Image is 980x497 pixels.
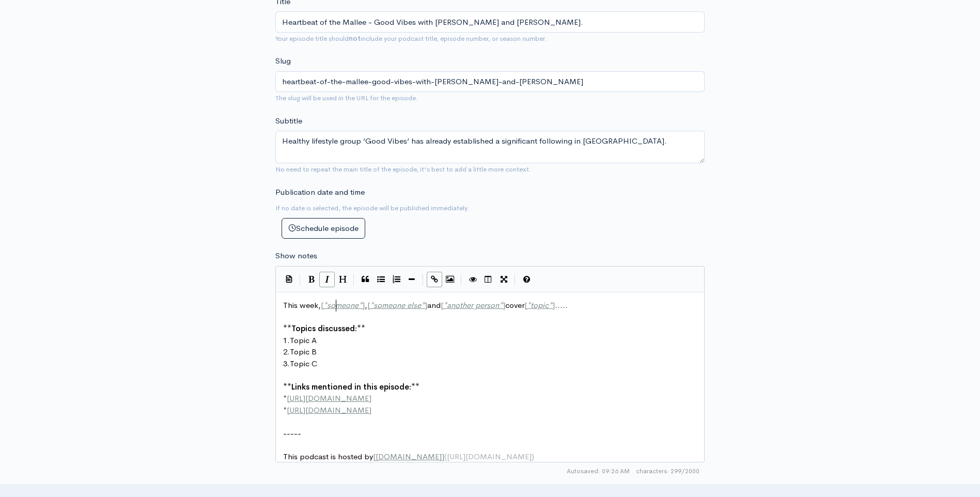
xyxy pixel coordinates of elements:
button: Toggle Fullscreen [496,272,511,287]
span: Links mentioned in this episode: [291,382,411,392]
span: another person [447,300,499,310]
i: | [515,274,516,286]
span: This podcast is hosted by [283,452,534,461]
span: ] [503,300,505,310]
button: Generic List [373,272,388,287]
span: 1. [283,335,290,345]
small: Your episode title should include your podcast title, episode number, or season number. [275,34,547,43]
span: ) [532,452,534,461]
button: Create Link [427,272,442,287]
span: [URL][DOMAIN_NAME] [287,393,371,403]
span: ( [444,452,447,461]
span: 2. [283,347,290,356]
span: [ [441,300,443,310]
span: [DOMAIN_NAME] [376,452,442,461]
button: Toggle Preview [465,272,480,287]
span: ] [552,300,555,310]
span: Topic A [290,335,317,345]
i: | [300,274,301,286]
button: Quote [357,272,373,287]
span: someone [327,300,359,310]
span: [ [373,452,376,461]
span: ] [425,300,427,310]
button: Bold [304,272,319,287]
span: [URL][DOMAIN_NAME] [447,452,532,461]
span: ] [442,452,444,461]
button: Markdown Guide [519,272,534,287]
button: Insert Show Notes Template [281,271,297,287]
label: Publication date and time [275,187,365,198]
span: 299/2000 [636,467,699,476]
small: No need to repeat the main title of the episode, it's best to add a little more context. [275,165,531,174]
span: ----- [283,428,301,438]
button: Heading [335,272,350,287]
span: 3. [283,359,290,368]
span: This week, , and cover ..... [283,300,568,310]
span: [ [367,300,370,310]
span: Autosaved: 09:26 AM [567,467,630,476]
span: ] [362,300,365,310]
label: Subtitle [275,115,302,127]
span: [ [321,300,323,310]
i: | [353,274,354,286]
span: Topic C [290,359,317,368]
button: Insert Horizontal Line [404,272,419,287]
button: Schedule episode [282,218,365,239]
label: Slug [275,55,291,67]
i: | [461,274,462,286]
small: If no date is selected, the episode will be published immediately. [275,204,469,212]
small: The slug will be used in the URL for the episode. [275,94,418,102]
span: topic [531,300,549,310]
span: Topics discussed: [291,323,357,333]
i: | [423,274,424,286]
label: Show notes [275,250,317,262]
span: Topic B [290,347,317,356]
span: [URL][DOMAIN_NAME] [287,405,371,415]
button: Italic [319,272,335,287]
span: someone else [374,300,421,310]
strong: not [349,34,361,43]
span: [ [524,300,527,310]
input: title-of-episode [275,71,705,92]
input: What is the episode's title? [275,11,705,33]
button: Toggle Side by Side [480,272,496,287]
button: Numbered List [388,272,404,287]
button: Insert Image [442,272,458,287]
